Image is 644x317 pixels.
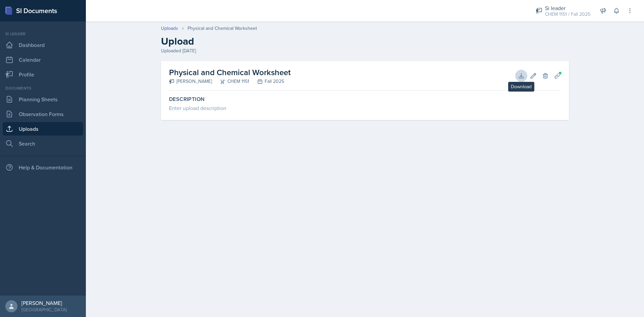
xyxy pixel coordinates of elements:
[212,78,249,85] div: CHEM 1151
[3,161,83,174] div: Help & Documentation
[161,47,569,54] div: Uploaded [DATE]
[169,78,212,85] div: [PERSON_NAME]
[515,70,527,82] button: Download
[187,25,257,32] div: Physical and Chemical Worksheet
[545,11,590,18] div: CHEM 1151 / Fall 2025
[21,306,67,313] div: [GEOGRAPHIC_DATA]
[21,300,67,306] div: [PERSON_NAME]
[3,85,83,91] div: Documents
[3,31,83,37] div: Si leader
[3,122,83,136] a: Uploads
[161,25,178,32] a: Uploads
[169,96,561,103] label: Description
[169,104,561,112] div: Enter upload description
[169,66,291,78] h2: Physical and Chemical Worksheet
[545,4,590,12] div: Si leader
[3,68,83,81] a: Profile
[3,38,83,52] a: Dashboard
[3,137,83,150] a: Search
[249,78,284,85] div: Fall 2025
[161,35,569,47] h2: Upload
[3,107,83,121] a: Observation Forms
[3,53,83,66] a: Calendar
[3,93,83,106] a: Planning Sheets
